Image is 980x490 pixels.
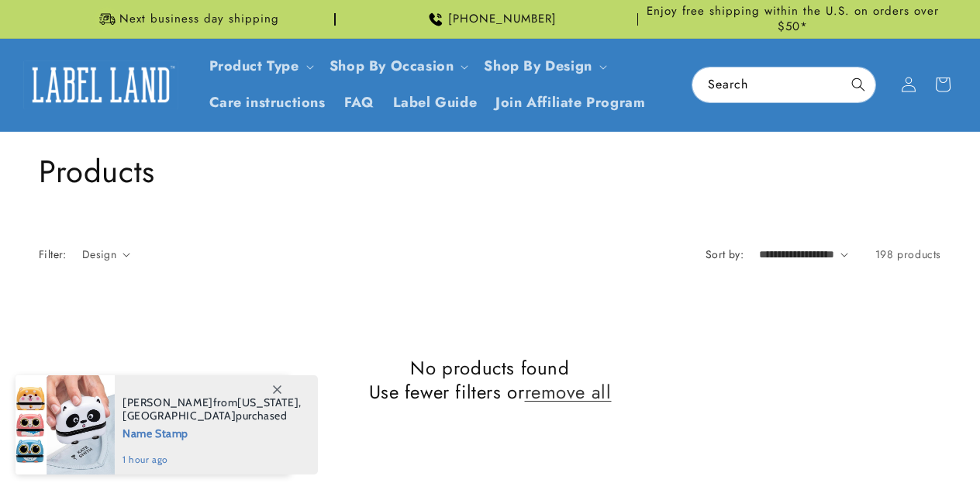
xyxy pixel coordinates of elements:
[384,85,487,121] a: Label Guide
[495,94,645,112] span: Join Affiliate Program
[875,247,941,262] span: 198 products
[706,247,744,262] label: Sort by:
[335,85,384,121] a: FAQ
[39,247,67,263] h2: Filter:
[122,395,213,409] span: [PERSON_NAME]
[330,57,454,75] span: Shop By Occasion
[200,85,335,121] a: Care instructions
[39,151,941,192] h1: Products
[344,94,374,112] span: FAQ
[644,4,941,34] span: Enjoy free shipping within the U.S. on orders over $50*
[486,85,654,121] a: Join Affiliate Program
[209,56,299,76] a: Product Type
[122,409,236,423] span: [GEOGRAPHIC_DATA]
[393,94,478,112] span: Label Guide
[200,48,320,85] summary: Product Type
[448,12,557,27] span: [PHONE_NUMBER]
[525,380,612,404] a: remove all
[474,48,612,85] summary: Shop By Design
[484,56,592,76] a: Shop By Design
[82,247,116,262] span: Design
[82,247,130,263] summary: Design (0 selected)
[841,67,875,102] button: Search
[122,396,302,423] span: from , purchased
[320,48,475,85] summary: Shop By Occasion
[39,356,941,404] h2: No products found Use fewer filters or
[209,94,326,112] span: Care instructions
[18,55,185,115] a: Label Land
[23,60,178,109] img: Label Land
[119,12,279,27] span: Next business day shipping
[237,395,298,409] span: [US_STATE]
